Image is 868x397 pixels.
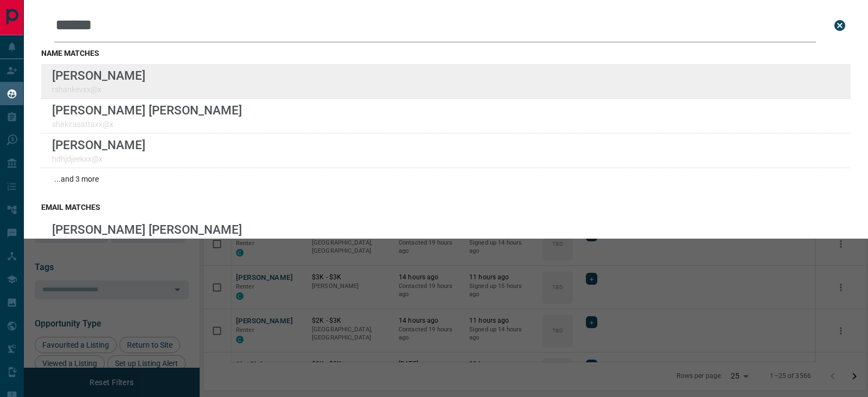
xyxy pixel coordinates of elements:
[41,203,851,212] h3: email matches
[52,103,242,117] p: [PERSON_NAME] [PERSON_NAME]
[52,138,145,152] p: [PERSON_NAME]
[52,120,242,129] p: shakirasattaxx@x
[52,222,242,236] p: [PERSON_NAME] [PERSON_NAME]
[41,168,851,190] div: ...and 3 more
[52,85,145,94] p: rshankevxx@x
[829,15,851,36] button: close search bar
[41,49,851,57] h3: name matches
[52,68,145,82] p: [PERSON_NAME]
[52,155,145,163] p: hdhjdjeekxx@x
